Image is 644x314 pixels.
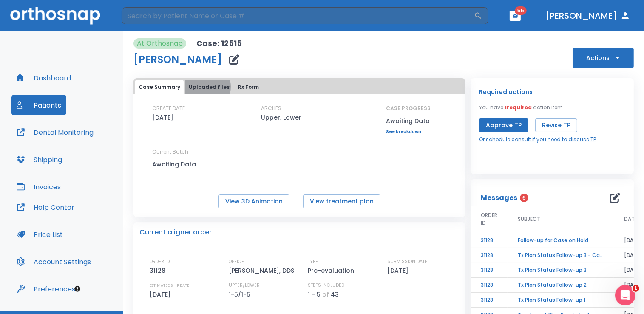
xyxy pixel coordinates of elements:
[471,248,508,263] td: 31128
[218,194,289,208] button: View 3D Animation
[235,80,262,94] button: Rx Form
[508,278,614,293] td: Tx Plan Status Follow-up 2
[479,87,533,97] p: Required actions
[308,265,357,276] p: Pre-evaluation
[185,80,233,94] button: Uploaded files
[11,251,96,272] button: Account Settings
[229,258,244,265] p: OFFICE
[520,194,528,202] span: 6
[196,38,242,49] p: Case: 12515
[508,263,614,278] td: Tx Plan Status Follow-up 3
[386,105,431,112] p: CASE PROGRESS
[386,129,431,134] a: See breakdown
[308,282,344,289] p: STEPS INCLUDED
[152,148,229,156] p: Current Batch
[387,265,411,276] p: [DATE]
[615,285,635,305] iframe: Intercom live chat
[542,8,634,23] button: [PERSON_NAME]
[11,197,79,217] button: Help Center
[10,7,100,24] img: Orthosnap
[479,104,563,111] p: You have action item
[229,289,253,300] p: 1-5/1-5
[508,233,614,248] td: Follow-up for Case on Hold
[308,258,318,265] p: TYPE
[508,248,614,263] td: Tx Plan Status Follow-up 3 - Case on hold
[331,289,339,300] p: 43
[387,258,427,265] p: SUBMISSION DATE
[135,80,464,94] div: tabs
[150,265,168,276] p: 31128
[322,289,329,300] p: of
[471,278,508,293] td: 31128
[135,80,184,94] button: Case Summary
[471,263,508,278] td: 31128
[139,227,212,237] p: Current aligner order
[386,116,431,126] p: Awaiting Data
[150,282,189,289] p: ESTIMATED SHIP DATE
[479,136,596,143] a: Or schedule consult if you need to discuss TP
[624,215,637,223] span: DATE
[11,122,99,143] button: Dental Monitoring
[573,48,634,68] button: Actions
[11,177,66,197] button: Invoices
[152,159,229,169] p: Awaiting Data
[308,289,321,300] p: 1 - 5
[150,258,170,265] p: ORDER ID
[515,6,527,15] span: 55
[150,289,174,300] p: [DATE]
[261,105,281,112] p: ARCHES
[229,265,297,276] p: [PERSON_NAME], DDS
[11,95,66,115] button: Patients
[303,194,380,208] button: View treatment plan
[74,285,81,293] div: Tooltip anchor
[11,224,68,245] button: Price List
[481,211,497,227] span: ORDER ID
[481,193,517,203] p: Messages
[133,54,222,65] h1: [PERSON_NAME]
[11,279,80,299] button: Preferences
[508,293,614,308] td: Tx Plan Status Follow-up 1
[229,282,260,289] p: UPPER/LOWER
[137,38,183,49] p: At Orthosnap
[11,68,76,88] button: Dashboard
[261,112,301,123] p: Upper, Lower
[535,118,577,132] button: Revise TP
[633,285,639,292] span: 1
[479,118,528,132] button: Approve TP
[122,7,474,24] input: Search by Patient Name or Case #
[505,104,532,111] span: 1 required
[471,233,508,248] td: 31128
[152,105,185,112] p: CREATE DATE
[152,112,173,123] p: [DATE]
[471,293,508,308] td: 31128
[11,149,67,170] button: Shipping
[518,215,540,223] span: SUBJECT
